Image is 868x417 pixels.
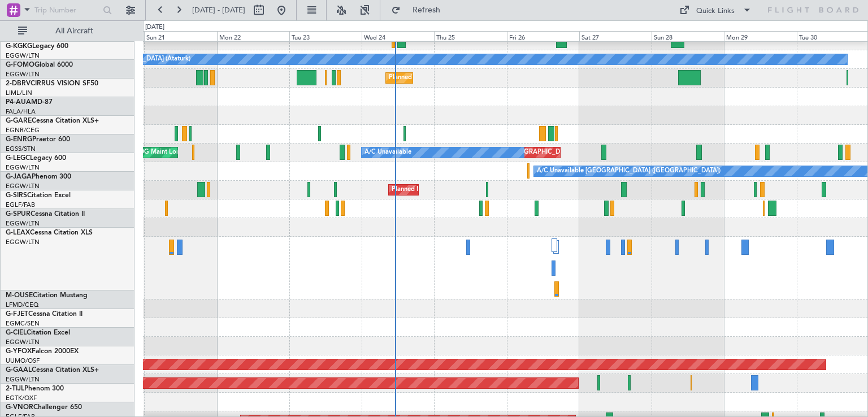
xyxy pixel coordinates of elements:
a: EGLF/FAB [6,201,35,209]
a: 2-DBRVCIRRUS VISION SF50 [6,80,98,87]
div: Fri 26 [507,31,579,41]
div: A/C Unavailable [GEOGRAPHIC_DATA] ([GEOGRAPHIC_DATA]) [537,163,721,180]
span: G-GAAL [6,367,32,373]
span: 2-TIJL [6,385,24,392]
span: Refresh [403,6,450,14]
a: G-GAALCessna Citation XLS+ [6,367,99,373]
a: G-VNORChallenger 650 [6,404,82,411]
a: LFMD/CEQ [6,301,38,309]
a: FALA/HLA [6,107,36,116]
a: EGGW/LTN [6,375,40,384]
a: EGGW/LTN [6,70,40,79]
div: Sun 21 [144,31,216,41]
a: G-CIELCitation Excel [6,329,70,336]
div: Mon 29 [724,31,796,41]
span: G-CIEL [6,329,27,336]
span: G-KGKG [6,43,32,50]
a: EGGW/LTN [6,338,40,346]
div: Quick Links [696,6,735,17]
a: G-SIRSCitation Excel [6,192,71,199]
span: [DATE] - [DATE] [192,5,245,15]
div: Sat 27 [579,31,652,41]
a: G-GARECessna Citation XLS+ [6,118,99,124]
div: [DATE] [145,23,164,32]
div: Wed 24 [362,31,434,41]
div: Planned Maint [GEOGRAPHIC_DATA] ([GEOGRAPHIC_DATA]) [392,181,570,198]
a: EGNR/CEG [6,126,40,134]
a: G-JAGAPhenom 300 [6,173,71,180]
a: EGTK/OXF [6,394,37,402]
div: Tue 23 [289,31,362,41]
a: G-YFOXFalcon 2000EX [6,348,79,355]
span: G-YFOX [6,348,32,355]
span: P4-AUA [6,99,31,106]
span: All Aircraft [29,27,119,35]
div: Thu 25 [434,31,506,41]
a: EGSS/STN [6,145,36,153]
a: G-KGKGLegacy 600 [6,43,68,50]
a: LIML/LIN [6,89,32,97]
a: EGGW/LTN [6,238,40,246]
span: G-SIRS [6,192,27,199]
span: G-FOMO [6,62,34,68]
div: A/C Unavailable [364,144,411,161]
a: EGGW/LTN [6,219,40,228]
a: EGGW/LTN [6,182,40,190]
button: Quick Links [674,1,757,19]
span: G-SPUR [6,211,31,218]
a: 2-TIJLPhenom 300 [6,385,64,392]
span: G-GARE [6,118,32,124]
a: P4-AUAMD-87 [6,99,53,106]
div: Mon 22 [217,31,289,41]
span: G-ENRG [6,136,32,143]
a: G-FJETCessna Citation II [6,311,83,318]
input: Trip Number [34,2,99,19]
span: M-OUSE [6,292,33,299]
a: G-LEAXCessna Citation XLS [6,229,93,236]
a: UUMO/OSF [6,357,40,365]
span: G-LEAX [6,229,30,236]
a: M-OUSECitation Mustang [6,292,88,299]
div: Sun 28 [652,31,724,41]
a: G-ENRGPraetor 600 [6,136,70,143]
span: G-JAGA [6,173,32,180]
span: G-LEGC [6,155,30,162]
a: EGGW/LTN [6,163,40,172]
a: G-SPURCessna Citation II [6,211,85,218]
a: EGGW/LTN [6,51,40,60]
button: Refresh [386,1,454,19]
div: Planned Maint [GEOGRAPHIC_DATA] ([GEOGRAPHIC_DATA]) [389,69,567,86]
button: All Aircraft [12,22,123,40]
a: EGMC/SEN [6,319,40,328]
span: G-FJET [6,311,28,318]
a: G-LEGCLegacy 600 [6,155,66,162]
span: G-VNOR [6,404,33,411]
a: G-FOMOGlobal 6000 [6,62,73,68]
span: 2-DBRV [6,80,31,87]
